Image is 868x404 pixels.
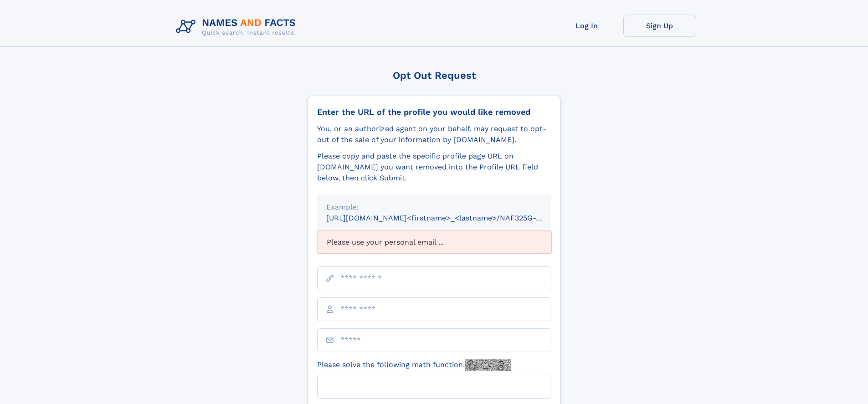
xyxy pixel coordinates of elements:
small: [URL][DOMAIN_NAME]<firstname>_<lastname>/NAF325G-xxxxxxxx [326,214,569,222]
div: Enter the URL of the profile you would like removed [317,107,551,117]
a: Log In [550,15,623,37]
div: Please use your personal email ... [317,231,551,254]
label: Please solve the following math function: [317,359,511,371]
div: Example: [326,202,542,213]
div: Opt Out Request [308,70,561,81]
div: You, or an authorized agent on your behalf, may request to opt-out of the sale of your informatio... [317,123,551,145]
div: Please copy and paste the specific profile page URL on [DOMAIN_NAME] you want removed into the Pr... [317,151,551,184]
a: Sign Up [623,15,696,37]
img: Logo Names and Facts [172,15,303,39]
